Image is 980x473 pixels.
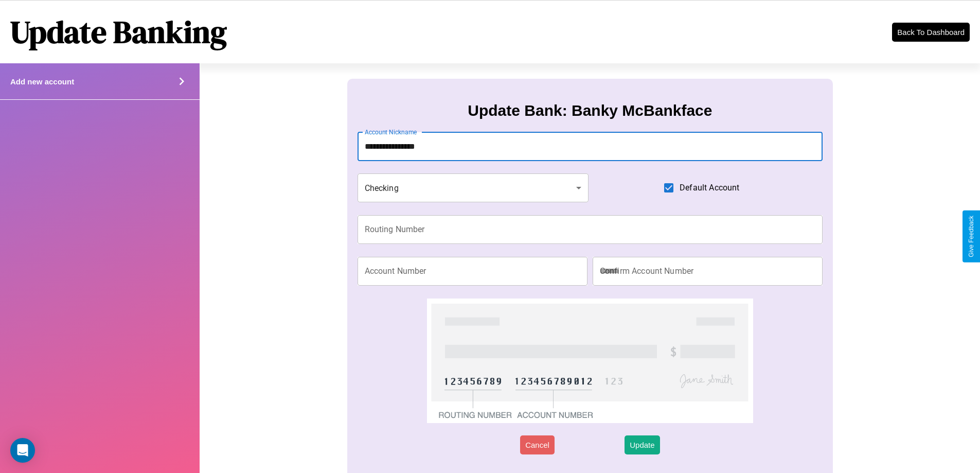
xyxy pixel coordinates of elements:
button: Cancel [520,435,555,454]
h3: Update Bank: Banky McBankface [468,102,712,119]
div: Open Intercom Messenger [10,438,35,463]
button: Update [625,435,660,454]
label: Account Nickname [365,128,417,136]
span: Default Account [680,182,739,194]
h1: Update Banking [10,11,227,53]
h4: Add new account [10,77,74,86]
button: Back To Dashboard [892,23,970,42]
div: Checking [358,173,589,202]
div: Give Feedback [968,216,975,257]
img: check [427,299,753,423]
